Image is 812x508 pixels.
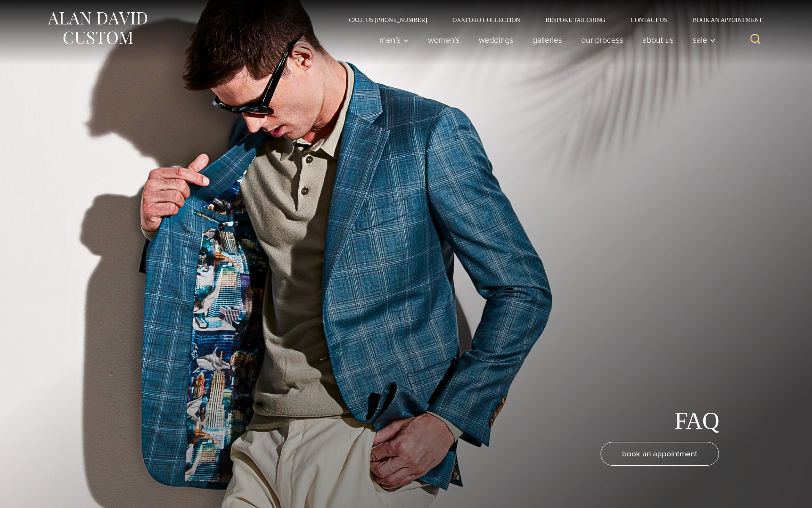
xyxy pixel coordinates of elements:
span: Sale [693,36,716,44]
h1: FAQ [675,407,719,435]
a: Women’s [419,31,469,48]
button: View Search Form [745,30,765,50]
a: Oxxford Collection [440,17,533,23]
nav: Primary Navigation [370,31,720,48]
img: Alan David Custom [47,9,148,47]
nav: Secondary Navigation [336,17,765,23]
a: Call Us [PHONE_NUMBER] [336,17,440,23]
a: Galleries [523,31,572,48]
a: Our Process [572,31,633,48]
a: About Us [633,31,683,48]
a: book an appointment [601,442,719,466]
a: Contact Us [618,17,680,23]
a: Bespoke Tailoring [533,17,618,23]
a: weddings [469,31,523,48]
span: book an appointment [622,447,697,460]
a: Book an Appointment [680,17,765,23]
span: Men’s [379,36,409,44]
